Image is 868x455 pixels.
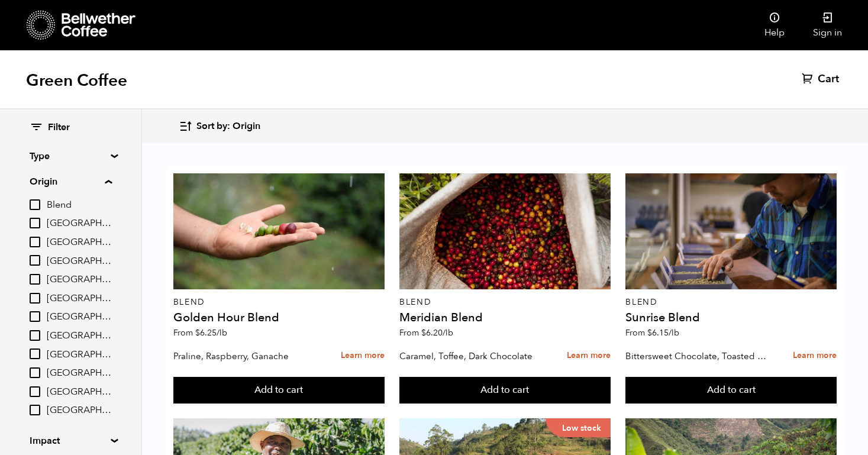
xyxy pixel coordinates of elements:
[30,367,40,378] input: [GEOGRAPHIC_DATA]
[48,121,70,134] span: Filter
[399,377,611,404] button: Add to cart
[625,347,769,365] p: Bittersweet Chocolate, Toasted Marshmallow, Candied Orange, Praline
[30,434,111,448] summary: Impact
[30,149,111,163] summary: Type
[217,327,227,338] span: /lb
[30,175,112,189] summary: Origin
[173,347,317,365] p: Praline, Raspberry, Ganache
[47,199,112,212] span: Blend
[625,327,679,338] span: From
[30,293,40,304] input: [GEOGRAPHIC_DATA]
[173,298,385,306] p: Blend
[47,292,112,305] span: [GEOGRAPHIC_DATA]
[546,418,611,437] p: Low stock
[30,199,40,210] input: Blend
[30,274,40,285] input: [GEOGRAPHIC_DATA]
[47,404,112,417] span: [GEOGRAPHIC_DATA]
[793,343,837,369] a: Learn more
[567,343,611,369] a: Learn more
[47,367,112,380] span: [GEOGRAPHIC_DATA]
[30,348,40,359] input: [GEOGRAPHIC_DATA]
[30,386,40,397] input: [GEOGRAPHIC_DATA]
[195,327,200,338] span: $
[173,327,227,338] span: From
[196,120,260,133] span: Sort by: Origin
[625,377,837,404] button: Add to cart
[47,386,112,399] span: [GEOGRAPHIC_DATA]
[30,237,40,247] input: [GEOGRAPHIC_DATA]
[173,377,385,404] button: Add to cart
[47,311,112,324] span: [GEOGRAPHIC_DATA]
[399,327,453,338] span: From
[443,327,453,338] span: /lb
[818,72,839,86] span: Cart
[47,348,112,362] span: [GEOGRAPHIC_DATA]
[647,327,679,338] bdi: 6.15
[399,312,611,324] h4: Meridian Blend
[47,236,112,249] span: [GEOGRAPHIC_DATA]
[399,298,611,306] p: Blend
[625,312,837,324] h4: Sunrise Blend
[30,330,40,341] input: [GEOGRAPHIC_DATA]
[195,327,227,338] bdi: 6.25
[647,327,652,338] span: $
[341,343,385,369] a: Learn more
[30,311,40,322] input: [GEOGRAPHIC_DATA]
[47,273,112,286] span: [GEOGRAPHIC_DATA]
[802,72,842,86] a: Cart
[179,112,260,140] button: Sort by: Origin
[30,255,40,266] input: [GEOGRAPHIC_DATA]
[173,312,385,324] h4: Golden Hour Blend
[47,255,112,268] span: [GEOGRAPHIC_DATA]
[47,330,112,343] span: [GEOGRAPHIC_DATA]
[669,327,679,338] span: /lb
[30,218,40,228] input: [GEOGRAPHIC_DATA]
[421,327,426,338] span: $
[26,70,127,91] h1: Green Coffee
[625,298,837,306] p: Blend
[47,217,112,230] span: [GEOGRAPHIC_DATA]
[421,327,453,338] bdi: 6.20
[30,405,40,415] input: [GEOGRAPHIC_DATA]
[399,347,543,365] p: Caramel, Toffee, Dark Chocolate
